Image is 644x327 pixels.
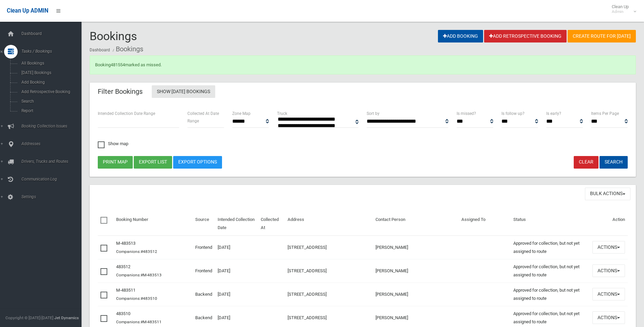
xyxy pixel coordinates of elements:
[141,296,157,301] a: #483510
[215,282,258,306] td: [DATE]
[373,212,459,236] th: Contact Person
[19,177,87,182] span: Communication Log
[288,315,327,320] a: [STREET_ADDRESS]
[511,282,589,306] td: Approved for collection, but not yet assigned to route
[116,264,130,269] a: 483512
[608,4,636,14] span: Clean Up
[511,259,589,282] td: Approved for collection, but not yet assigned to route
[192,212,215,236] th: Source
[116,249,158,254] small: Companions:
[141,273,162,277] a: #M-483513
[574,156,599,169] a: Clear
[511,236,589,259] td: Approved for collection, but not yet assigned to route
[288,245,327,250] a: [STREET_ADDRESS]
[5,315,53,320] span: Copyright © [DATE]-[DATE]
[373,236,459,259] td: [PERSON_NAME]
[438,30,483,42] a: Add Booking
[19,89,81,94] span: Add Retrospective Booking
[600,156,628,169] button: Search
[111,43,143,55] li: Bookings
[141,320,162,324] a: #M-483511
[116,311,130,316] a: 483510
[373,259,459,282] td: [PERSON_NAME]
[19,80,81,85] span: Add Booking
[141,249,157,254] a: #483512
[7,7,48,14] span: Clean Up ADMIN
[215,259,258,282] td: [DATE]
[192,259,215,282] td: Frontend
[98,141,128,146] span: Show map
[116,320,163,324] small: Companions:
[592,264,625,277] button: Actions
[277,110,287,117] label: Truck
[98,156,133,169] button: Print map
[288,268,327,273] a: [STREET_ADDRESS]
[568,30,636,42] a: Create route for [DATE]
[19,124,87,128] span: Booking Collection Issues
[113,212,192,236] th: Booking Number
[215,212,258,236] th: Intended Collection Date
[19,141,87,146] span: Addresses
[592,311,625,324] button: Actions
[116,296,158,301] small: Companions:
[152,85,215,98] a: Show [DATE] Bookings
[288,292,327,297] a: [STREET_ADDRESS]
[54,315,79,320] strong: Jet Dynamics
[173,156,222,169] a: Export Options
[592,241,625,254] button: Actions
[19,31,87,36] span: Dashboard
[116,241,135,246] a: M-483513
[19,70,81,75] span: [DATE] Bookings
[511,212,589,236] th: Status
[134,156,172,169] button: Export list
[258,212,285,236] th: Collected At
[585,188,630,200] button: Bulk Actions
[612,9,629,14] small: Admin
[116,288,135,293] a: M-483511
[19,61,81,66] span: All Bookings
[192,282,215,306] td: Backend
[19,108,81,113] span: Report
[90,48,110,52] a: Dashboard
[90,85,151,98] header: Filter Bookings
[592,288,625,300] button: Actions
[90,55,636,74] div: Booking marked as missed.
[373,282,459,306] td: [PERSON_NAME]
[215,236,258,259] td: [DATE]
[192,236,215,259] td: Frontend
[19,99,81,104] span: Search
[484,30,567,42] a: Add Retrospective Booking
[19,49,87,54] span: Tasks / Bookings
[90,29,137,43] span: Bookings
[285,212,373,236] th: Address
[19,194,87,199] span: Settings
[111,62,125,67] a: 481554
[116,273,163,277] small: Companions:
[19,159,87,164] span: Drivers, Trucks and Routes
[459,212,511,236] th: Assigned To
[590,212,628,236] th: Action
